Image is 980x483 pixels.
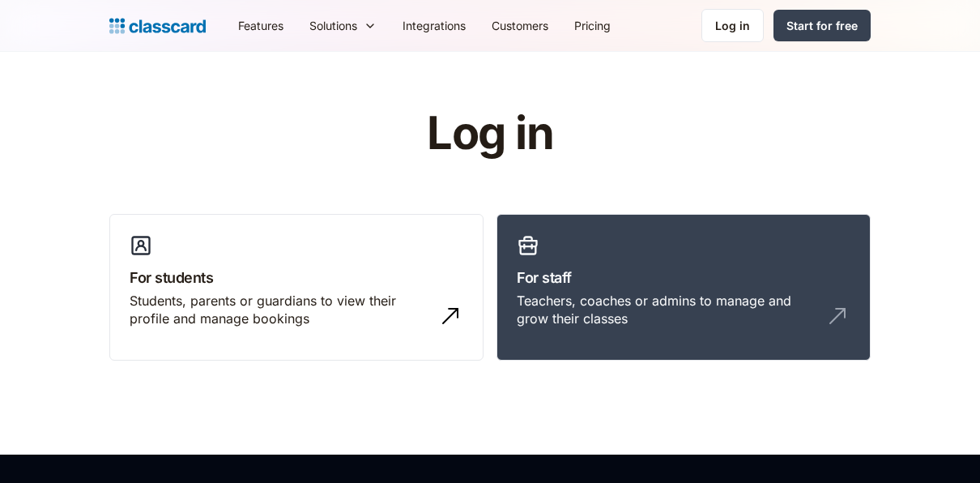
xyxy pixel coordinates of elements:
[309,17,357,34] div: Solutions
[786,17,858,34] div: Start for free
[496,214,871,361] a: For staffTeachers, coaches or admins to manage and grow their classes
[561,7,624,44] a: Pricing
[517,267,850,289] h3: For staff
[773,10,871,41] a: Start for free
[130,292,431,328] div: Students, parents or guardians to view their profile and manage bookings
[109,214,484,361] a: For studentsStudents, parents or guardians to view their profile and manage bookings
[130,267,463,289] h3: For students
[296,7,390,44] div: Solutions
[233,109,748,159] h1: Log in
[479,7,561,44] a: Customers
[715,17,750,34] div: Log in
[225,7,296,44] a: Features
[517,292,818,328] div: Teachers, coaches or admins to manage and grow their classes
[390,7,479,44] a: Integrations
[701,9,764,42] a: Log in
[109,15,206,37] a: home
